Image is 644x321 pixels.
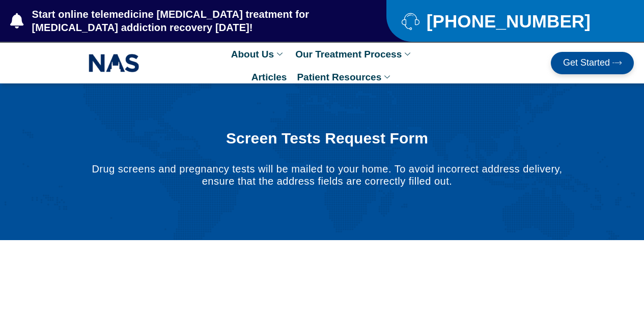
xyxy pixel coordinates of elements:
span: Get Started [563,58,610,68]
a: Articles [246,66,292,89]
p: Drug screens and pregnancy tests will be mailed to your home. To avoid incorrect address delivery... [82,163,572,187]
img: NAS_email_signature-removebg-preview.png [89,51,139,75]
a: Get Started [551,52,634,74]
h1: Screen Tests Request Form [82,129,572,148]
a: Patient Resources [292,66,398,89]
span: [PHONE_NUMBER] [424,15,591,27]
a: Start online telemedicine [MEDICAL_DATA] treatment for [MEDICAL_DATA] addiction recovery [DATE]! [10,8,346,34]
span: Start online telemedicine [MEDICAL_DATA] treatment for [MEDICAL_DATA] addiction recovery [DATE]! [30,8,346,34]
a: About Us [226,43,290,66]
a: Our Treatment Process [290,43,418,66]
a: [PHONE_NUMBER] [402,12,619,30]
